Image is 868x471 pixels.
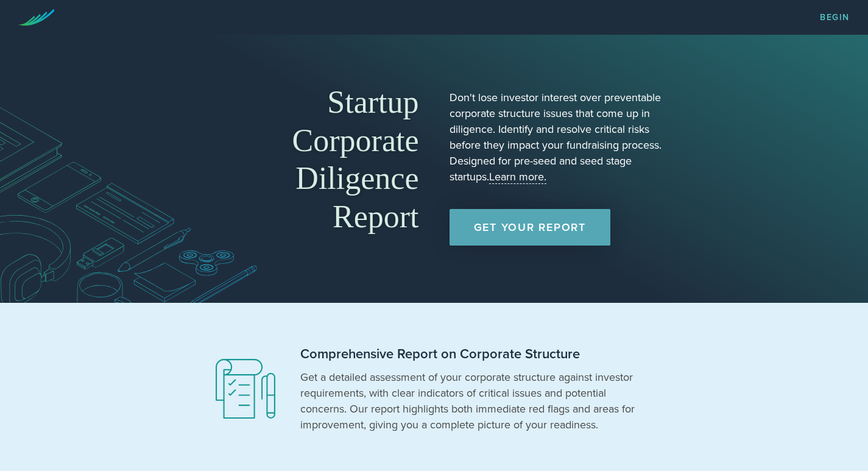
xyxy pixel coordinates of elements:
[450,90,666,185] p: Don't lose investor interest over preventable corporate structure issues that come up in diligenc...
[450,209,610,246] a: Get Your Report
[820,13,850,22] a: Begin
[300,369,641,433] p: Get a detailed assessment of your corporate structure against investor requirements, with clear i...
[203,83,419,236] h1: Startup Corporate Diligence Report
[300,345,641,363] h2: Comprehensive Report on Corporate Structure
[489,170,546,184] a: Learn more.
